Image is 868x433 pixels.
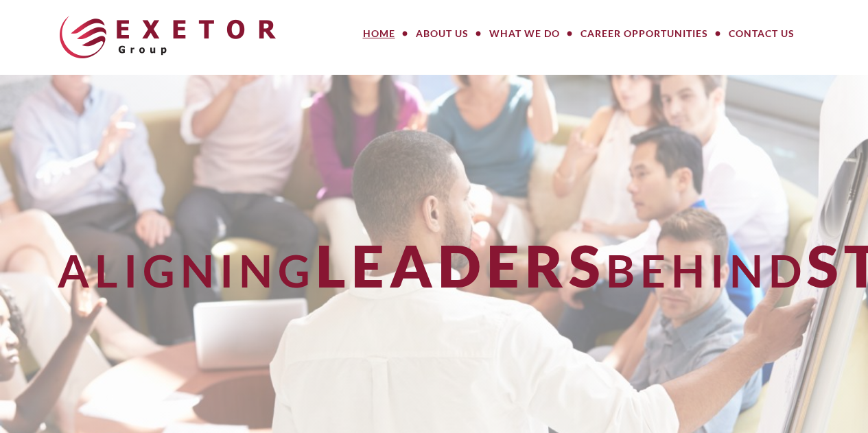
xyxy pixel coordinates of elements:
[718,20,805,47] a: Contact Us
[353,20,406,47] a: Home
[60,16,276,58] img: The Exetor Group
[570,20,718,47] a: Career Opportunities
[479,20,570,47] a: What We Do
[406,20,479,47] a: About Us
[316,231,606,300] span: Leaders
